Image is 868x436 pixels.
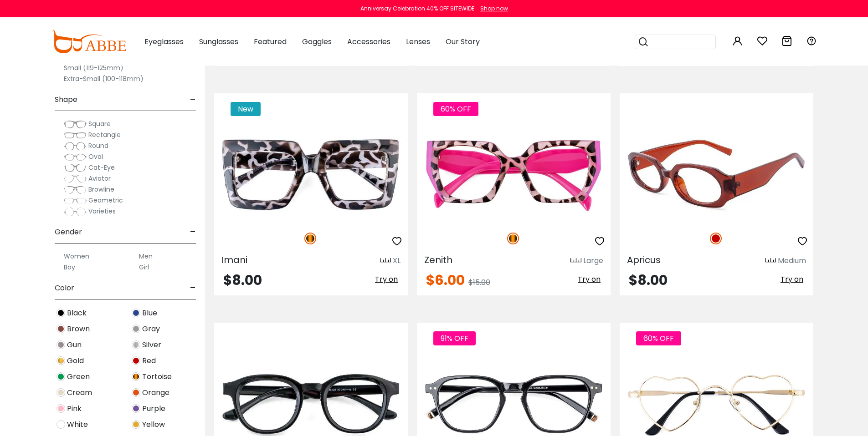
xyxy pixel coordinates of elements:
[424,253,452,266] span: Zenith
[5,39,189,56] div: Email Address
[620,126,813,223] img: Red Apricus - Acetate ,Universal Bridge Fit
[64,185,87,194] img: Browline.png
[144,36,184,47] span: Eyeglasses
[132,420,140,429] img: Yellow
[139,251,153,262] label: Men
[372,274,401,285] button: Try on
[142,403,165,414] span: Purple
[56,309,65,317] img: Black
[67,324,90,335] span: Brown
[142,419,165,430] span: Yellow
[629,270,668,290] span: $8.00
[88,174,111,183] span: Aviator
[417,126,611,223] img: Tortoise Zenith - Plastic ,Universal Bridge Fit
[56,404,65,413] img: Pink
[67,387,92,398] span: Cream
[221,253,247,266] span: Imani
[64,207,87,217] img: Varieties.png
[304,233,316,244] img: Tortoise
[380,258,391,264] img: size ruler
[67,340,82,350] span: Gun
[88,207,116,216] span: Varieties
[142,371,172,382] span: Tortoise
[67,403,82,414] span: Pink
[64,73,144,84] label: Extra-Small (100-118mm)
[214,126,408,223] img: Tortoise Imani - Plastic ,Universal Bridge Fit
[67,308,87,319] span: Black
[190,221,196,243] span: -
[142,324,160,335] span: Gray
[56,388,65,397] img: Cream
[375,274,398,284] span: Try on
[56,420,65,429] img: White
[132,340,140,349] img: Silver
[64,120,87,129] img: Square.png
[55,89,77,111] span: Shape
[360,5,474,13] div: Anniversay Celebration 40% OFF SITEWIDE
[199,36,238,47] span: Sunglasses
[583,255,603,266] div: Large
[64,62,123,73] label: Small (119-125mm)
[627,253,661,266] span: Apricus
[636,331,681,345] span: 60% OFF
[223,270,262,290] span: $8.00
[88,141,108,150] span: Round
[347,36,390,47] span: Accessories
[575,274,603,285] button: Try on
[88,119,111,128] span: Square
[142,387,169,398] span: Orange
[142,340,161,350] span: Silver
[64,152,87,162] img: Oval.png
[64,163,87,172] img: Cat-Eye.png
[254,36,287,47] span: Featured
[88,185,114,194] span: Browline
[132,356,140,365] img: Red
[56,356,65,365] img: Gold
[476,5,508,12] a: Shop now
[56,372,65,381] img: Green
[142,355,156,366] span: Red
[56,324,65,333] img: Brown
[88,163,115,172] span: Cat-Eye
[88,130,121,139] span: Rectangle
[570,258,581,264] img: size ruler
[578,274,601,284] span: Try on
[88,196,123,205] span: Geometric
[88,152,103,161] span: Oval
[67,419,88,430] span: White
[64,262,75,273] label: Boy
[5,14,189,30] h3: Sign In My ABBE
[56,340,65,349] img: Gun
[67,355,84,366] span: Gold
[5,82,189,98] div: Password
[55,221,82,243] span: Gender
[64,196,87,205] img: Geometric.png
[139,262,149,273] label: Girl
[302,36,332,47] span: Goggles
[64,174,87,183] img: Aviator.png
[781,274,803,284] span: Try on
[406,36,430,47] span: Lenses
[426,270,465,290] span: $6.00
[64,142,87,151] img: Round.png
[132,309,140,317] img: Blue
[433,331,476,345] span: 91% OFF
[710,233,722,244] img: Red
[64,131,87,140] img: Rectangle.png
[132,372,140,381] img: Tortoise
[393,255,401,266] div: XL
[507,233,519,244] img: Tortoise
[132,388,140,397] img: Orange
[132,324,140,333] img: Gray
[142,308,157,319] span: Blue
[778,255,806,266] div: Medium
[468,277,490,288] span: $15.00
[765,258,776,264] img: size ruler
[480,5,508,13] div: Shop now
[778,274,806,285] button: Try on
[231,102,261,116] span: New
[446,36,480,47] span: Our Story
